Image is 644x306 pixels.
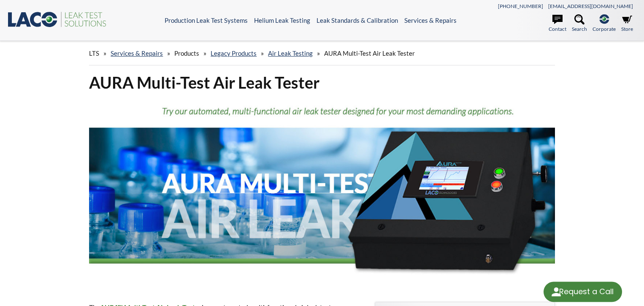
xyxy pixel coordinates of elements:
a: Contact [549,14,566,33]
img: Header showing AURA Multi-Test product [89,100,555,286]
img: round button [549,285,563,299]
a: Production Leak Test Systems [165,16,248,24]
a: Leak Standards & Calibration [317,16,398,24]
div: » » » » » [89,41,555,65]
span: AURA Multi-Test Air Leak Tester [324,49,415,57]
a: Legacy Products [211,49,257,57]
a: Search [572,14,587,33]
div: Request a Call [544,282,622,302]
a: [PHONE_NUMBER] [498,3,543,9]
a: Store [621,14,633,33]
span: LTS [89,49,99,57]
a: Air Leak Testing [268,49,313,57]
a: [EMAIL_ADDRESS][DOMAIN_NAME] [548,3,633,9]
span: Products [174,49,199,57]
h1: AURA Multi-Test Air Leak Tester [89,72,555,93]
div: Request a Call [559,282,614,301]
a: Helium Leak Testing [254,16,310,24]
span: Corporate [593,25,616,33]
a: Services & Repairs [111,49,163,57]
a: Services & Repairs [404,16,457,24]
